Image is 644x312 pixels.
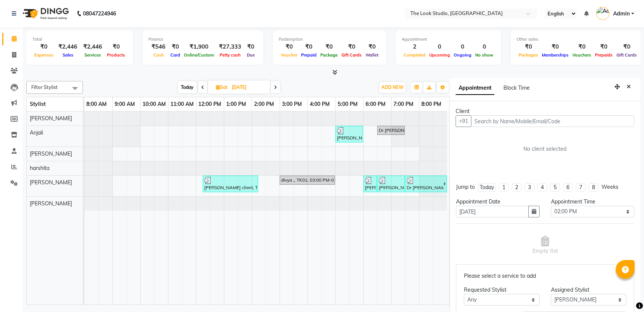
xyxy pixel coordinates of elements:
span: ADD NEW [381,84,404,90]
p: Please select a service to add [464,272,626,280]
span: Due [245,52,257,58]
span: Gift Cards [615,52,639,58]
span: Memberships [540,52,571,58]
div: Client [456,107,634,115]
div: divya ., TK01, 03:00 PM-05:00 PM, Boto Plex - Waist & Below [280,177,334,184]
div: No client selected [474,145,616,153]
iframe: chat widget [612,282,636,304]
span: Voucher [279,52,299,58]
div: 0 [473,43,495,51]
div: ₹0 [540,43,571,51]
div: ₹0 [168,43,182,51]
span: Filter Stylist [31,84,58,90]
a: 7:00 PM [392,99,415,110]
span: Empty list [532,236,558,255]
div: Assigned Stylist [551,286,626,294]
div: Finance [148,36,257,43]
div: ₹0 [340,43,364,51]
b: 08047224946 [83,3,116,24]
div: ₹0 [32,43,55,51]
span: Sat [214,84,229,90]
div: ₹0 [615,43,639,51]
div: Dr [PERSON_NAME], TK04, 07:30 PM-09:30 PM, Natural Root Touch-up (up to 2 inches) - Natural Root ... [406,177,444,191]
div: 2 [402,43,427,51]
div: Appointment Time [551,198,634,206]
div: Jump to [456,183,475,191]
div: ₹0 [571,43,593,51]
div: Redemption [279,36,380,43]
span: [PERSON_NAME] [30,179,72,186]
div: 0 [427,43,452,51]
a: 2:00 PM [252,99,276,110]
div: ₹0 [517,43,540,51]
span: Package [318,52,340,58]
span: Stylist [30,101,46,107]
span: Services [83,52,103,58]
a: 9:00 AM [113,99,137,110]
span: Appointment [456,81,494,95]
a: 8:00 AM [84,99,109,110]
div: [PERSON_NAME], TK05, 05:00 PM-06:00 PM, Feet - Aroma Pedicure [336,127,362,141]
span: [PERSON_NAME] [30,200,72,207]
div: ₹2,446 [55,43,80,51]
div: Appointment [402,36,495,43]
div: [PERSON_NAME] client, TK02, 12:15 PM-02:15 PM, Natural Root Touch-up (up to 2 inches) - Natural R... [203,177,257,191]
a: 1:00 PM [224,99,248,110]
span: Prepaid [299,52,318,58]
div: ₹546 [148,43,168,51]
span: [PERSON_NAME] [30,150,72,157]
div: ₹0 [299,43,318,51]
div: [PERSON_NAME], TK05, 06:30 PM-07:30 PM, Haircut - Senior Stylist,Haircut - Fringe [378,177,404,191]
button: Close [623,81,634,93]
span: Online/Custom [182,52,216,58]
li: 7 [576,183,586,192]
li: 2 [512,183,522,192]
div: ₹0 [364,43,380,51]
span: Packages [517,52,540,58]
div: ₹0 [318,43,340,51]
span: Anjali [30,129,43,136]
span: Today [178,81,197,93]
span: Sales [61,52,75,58]
div: 0 [452,43,473,51]
span: No show [473,52,495,58]
li: 1 [499,183,509,192]
img: logo [19,3,71,24]
span: Vouchers [571,52,593,58]
span: Block Time [503,84,530,91]
div: ₹2,446 [80,43,105,51]
div: [PERSON_NAME], TK05, 06:00 PM-06:30 PM, Haircut - Senior Stylist,Haircut - Fringe [364,177,376,191]
span: [PERSON_NAME] [30,115,72,122]
span: Card [168,52,182,58]
img: Admin [596,7,609,20]
div: Other sales [517,36,639,43]
li: 4 [537,183,547,192]
div: Requested Stylist [464,286,539,294]
div: Appointment Date [456,198,539,206]
span: Gift Cards [340,52,364,58]
a: 12:00 PM [196,99,223,110]
li: 8 [589,183,598,192]
span: Completed [402,52,427,58]
div: ₹0 [593,43,615,51]
a: 4:00 PM [308,99,332,110]
span: Wallet [364,52,380,58]
button: ADD NEW [379,82,405,93]
li: 5 [550,183,560,192]
span: Products [105,52,127,58]
input: Search by Name/Mobile/Email/Code [471,115,634,127]
div: Dr [PERSON_NAME], TK04, 06:30 PM-07:30 PM, Feet - Blossoming Beauty Pedicure [378,127,404,134]
div: Total [32,36,127,43]
span: Upcoming [427,52,452,58]
span: Admin [613,10,630,18]
span: harshita [30,165,49,171]
a: 11:00 AM [168,99,196,110]
span: Ongoing [452,52,473,58]
a: 10:00 AM [141,99,168,110]
input: 2024-06-01 [229,82,267,93]
span: Prepaids [593,52,615,58]
div: ₹27,333 [216,43,244,51]
div: ₹0 [105,43,127,51]
a: 6:00 PM [364,99,387,110]
div: Weeks [601,183,618,191]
